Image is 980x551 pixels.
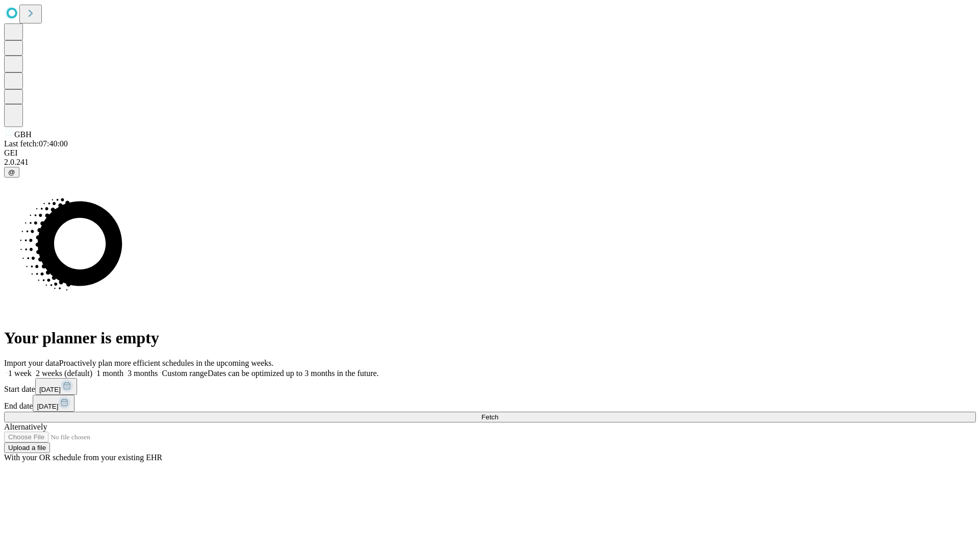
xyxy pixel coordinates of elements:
[96,369,124,378] span: 1 month
[4,378,976,395] div: Start date
[14,130,32,139] span: GBH
[37,403,58,410] span: [DATE]
[4,442,50,453] button: Upload a file
[39,386,61,393] span: [DATE]
[4,395,976,412] div: End date
[35,378,77,395] button: [DATE]
[4,359,59,367] span: Import your data
[162,369,207,378] span: Custom range
[128,369,158,378] span: 3 months
[4,329,976,347] h1: Your planner is empty
[33,395,75,412] button: [DATE]
[208,369,379,378] span: Dates can be optimized up to 3 months in the future.
[4,148,976,158] div: GEI
[4,158,976,167] div: 2.0.241
[59,359,274,367] span: Proactively plan more efficient schedules in the upcoming weeks.
[8,168,15,176] span: @
[4,139,68,148] span: Last fetch: 07:40:00
[4,412,976,422] button: Fetch
[481,413,498,421] span: Fetch
[4,167,19,178] button: @
[4,453,162,462] span: With your OR schedule from your existing EHR
[36,369,92,378] span: 2 weeks (default)
[8,369,32,378] span: 1 week
[4,422,47,431] span: Alternatively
